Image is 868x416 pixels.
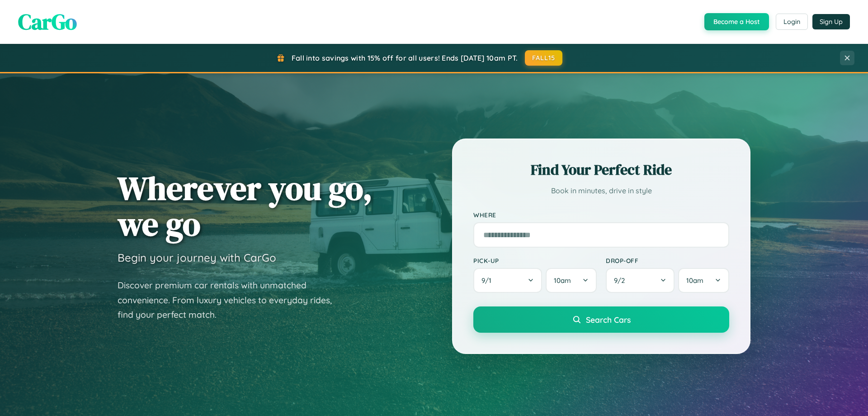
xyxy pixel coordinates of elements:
[546,268,597,293] button: 10am
[473,268,542,293] button: 9/1
[586,315,631,325] span: Search Cars
[554,276,571,285] span: 10am
[473,160,729,180] h2: Find Your Perfect Ride
[473,257,597,264] label: Pick-up
[473,211,729,219] label: Where
[606,257,729,264] label: Drop-off
[18,7,77,37] span: CarGo
[118,278,344,322] p: Discover premium car rentals with unmatched convenience. From luxury vehicles to everyday rides, ...
[678,268,729,293] button: 10am
[704,13,769,30] button: Become a Host
[525,50,563,66] button: FALL15
[686,276,703,285] span: 10am
[812,14,850,29] button: Sign Up
[118,170,373,242] h1: Wherever you go, we go
[292,53,518,62] span: Fall into savings with 15% off for all users! Ends [DATE] 10am PT.
[614,276,629,285] span: 9 / 2
[118,251,276,264] h3: Begin your journey with CarGo
[606,268,675,293] button: 9/2
[473,184,729,197] p: Book in minutes, drive in style
[481,276,496,285] span: 9 / 1
[473,306,729,333] button: Search Cars
[776,14,808,30] button: Login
